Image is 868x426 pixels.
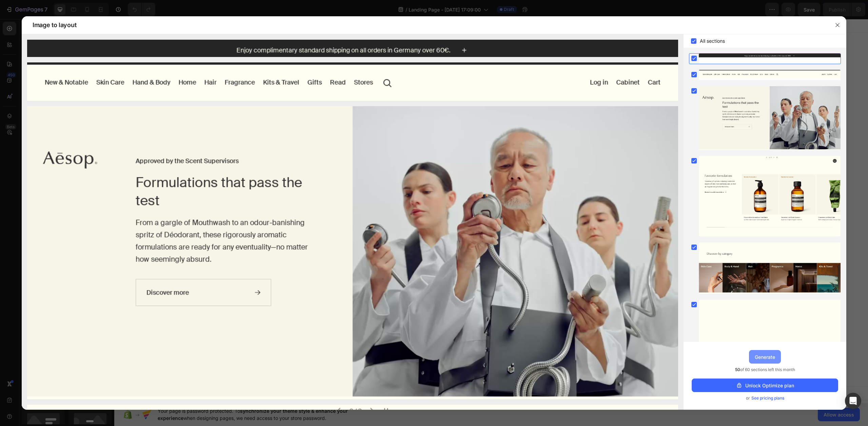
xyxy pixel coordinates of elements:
[749,350,781,364] button: Generate
[751,395,784,402] span: See pricing plans
[700,37,725,45] span: All sections
[735,367,740,372] span: 50
[33,21,76,29] span: Image to layout
[331,245,422,251] div: Start with Generating from URL or image
[692,395,838,402] div: or
[692,379,838,392] button: Unlock Optimize plan
[735,366,795,373] span: of 60 sections left this month
[755,353,775,361] div: Generate
[328,207,374,221] button: Add sections
[736,382,794,389] div: Unlock Optimize plan
[845,393,861,409] div: Open Intercom Messenger
[336,194,418,202] div: Start with Sections from sidebar
[378,207,426,221] button: Add elements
